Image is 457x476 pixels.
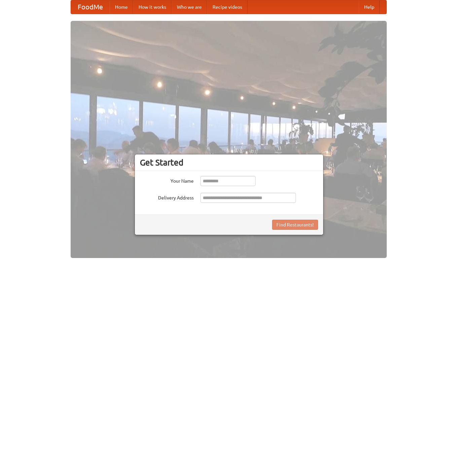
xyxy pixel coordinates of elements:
[272,220,318,230] button: Find Restaurants!
[133,0,172,14] a: How it works
[140,157,318,168] h3: Get Started
[71,0,110,14] a: FoodMe
[140,193,194,201] label: Delivery Address
[110,0,133,14] a: Home
[207,0,247,14] a: Recipe videos
[172,0,207,14] a: Who we are
[140,176,194,184] label: Your Name
[359,0,380,14] a: Help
